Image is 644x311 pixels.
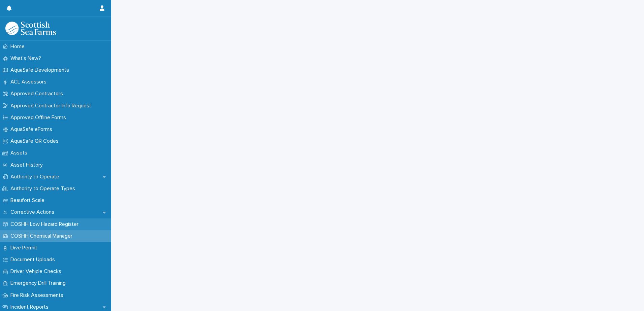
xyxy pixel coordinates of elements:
p: Assets [8,150,33,156]
p: Incident Reports [8,304,54,310]
p: AquaSafe eForms [8,126,58,133]
p: Corrective Actions [8,209,60,215]
p: Approved Contractor Info Request [8,103,97,109]
p: Authority to Operate [8,174,65,180]
p: Document Uploads [8,256,60,263]
p: Approved Offline Forms [8,114,71,121]
p: Approved Contractors [8,91,68,97]
p: Dive Permit [8,245,43,251]
p: COSHH Low Hazard Register [8,221,84,228]
p: Authority to Operate Types [8,185,80,192]
p: Fire Risk Assessments [8,292,69,299]
p: AquaSafe QR Codes [8,138,64,144]
p: AquaSafe Developments [8,67,74,73]
p: ACL Assessors [8,79,52,85]
p: COSHH Chemical Manager [8,233,78,239]
p: Asset History [8,162,48,168]
p: Beaufort Scale [8,197,50,204]
p: Home [8,43,30,50]
p: Emergency Drill Training [8,280,71,286]
p: Driver Vehicle Checks [8,268,67,275]
p: What's New? [8,55,46,62]
img: bPIBxiqnSb2ggTQWdOVV [5,22,56,35]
